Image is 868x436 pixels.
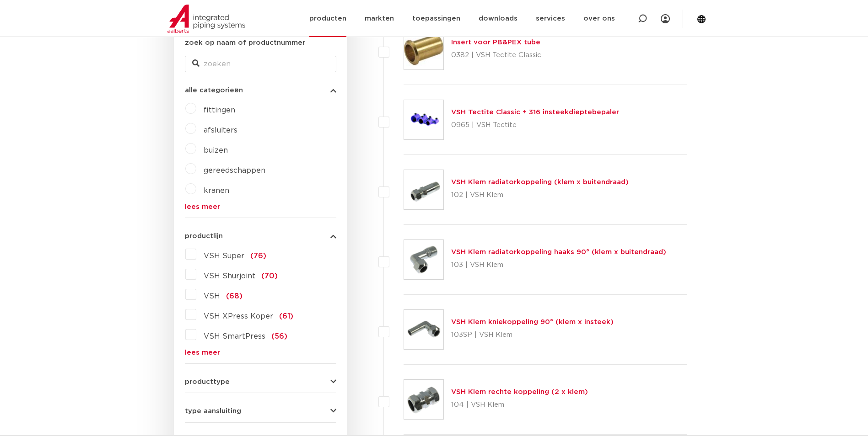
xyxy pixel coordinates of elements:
[204,147,228,154] a: buizen
[185,87,336,94] button: alle categorieën
[404,30,443,69] img: Thumbnail for Insert voor PB&PEX tube
[185,233,223,239] span: productlijn
[404,380,443,419] img: Thumbnail for VSH Klem rechte koppeling (2 x klem)
[451,188,629,202] p: 102 | VSH Klem
[226,292,243,300] span: (68)
[451,109,619,116] a: VSH Tectite Classic + 316 insteekdieptebepaler
[271,333,287,340] span: (56)
[204,252,244,260] span: VSH Super
[451,328,614,342] p: 103SP | VSH Klem
[185,37,305,48] label: zoek op naam of productnummer
[451,388,588,395] a: VSH Klem rechte koppeling (2 x klem)
[204,333,265,340] span: VSH SmartPress
[250,252,266,260] span: (76)
[204,167,265,174] a: gereedschappen
[404,100,443,139] img: Thumbnail for VSH Tectite Classic + 316 insteekdieptebepaler
[185,203,336,210] a: lees meer
[204,187,229,194] a: kranen
[404,170,443,209] img: Thumbnail for VSH Klem radiatorkoppeling (klem x buitendraad)
[204,127,237,134] a: afsluiters
[185,233,336,239] button: productlijn
[451,258,666,272] p: 103 | VSH Klem
[185,56,336,72] input: zoeken
[404,310,443,349] img: Thumbnail for VSH Klem kniekoppeling 90° (klem x insteek)
[204,106,235,114] a: fittingen
[185,378,336,385] button: producttype
[451,319,614,325] a: VSH Klem kniekoppeling 90° (klem x insteek)
[185,87,243,94] span: alle categorieën
[185,378,230,385] span: producttype
[451,48,541,63] p: 0382 | VSH Tectite Classic
[451,39,540,46] a: Insert voor PB&PEX tube
[204,313,273,320] span: VSH XPress Koper
[261,272,278,280] span: (70)
[404,240,443,279] img: Thumbnail for VSH Klem radiatorkoppeling haaks 90° (klem x buitendraad)
[185,408,336,415] button: type aansluiting
[185,349,336,356] a: lees meer
[451,398,588,412] p: 104 | VSH Klem
[279,313,293,320] span: (61)
[451,179,629,186] a: VSH Klem radiatorkoppeling (klem x buitendraad)
[451,118,619,133] p: 0965 | VSH Tectite
[204,292,220,300] span: VSH
[451,249,666,255] a: VSH Klem radiatorkoppeling haaks 90° (klem x buitendraad)
[204,272,255,280] span: VSH Shurjoint
[185,408,241,415] span: type aansluiting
